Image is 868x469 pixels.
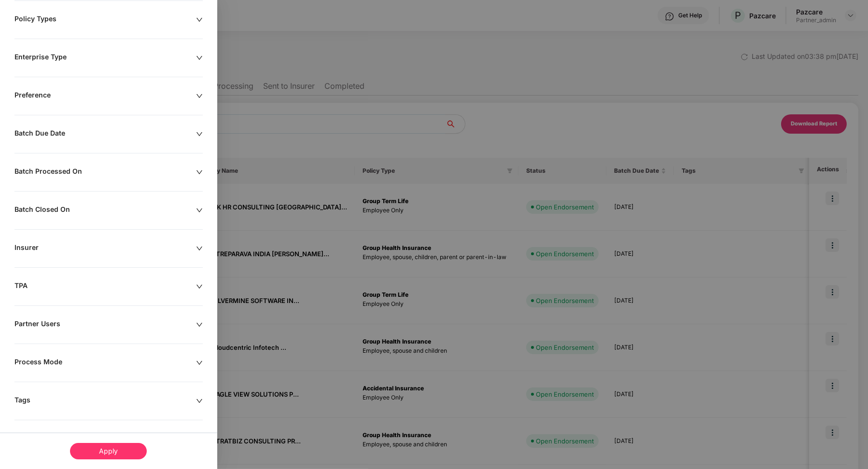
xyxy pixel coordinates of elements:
[70,443,147,459] div: Apply
[14,319,196,330] div: Partner Users
[14,53,196,63] div: Enterprise Type
[196,55,203,61] span: down
[14,396,196,406] div: Tags
[14,129,196,139] div: Batch Due Date
[196,207,203,214] span: down
[14,358,196,368] div: Process Mode
[14,14,196,25] div: Policy Types
[14,243,196,254] div: Insurer
[14,281,196,292] div: TPA
[196,16,203,23] span: down
[196,131,203,138] span: down
[196,93,203,99] span: down
[196,398,203,404] span: down
[14,91,196,101] div: Preference
[196,283,203,290] span: down
[196,359,203,366] span: down
[196,321,203,328] span: down
[14,205,196,216] div: Batch Closed On
[196,169,203,176] span: down
[196,245,203,252] span: down
[14,167,196,178] div: Batch Processed On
